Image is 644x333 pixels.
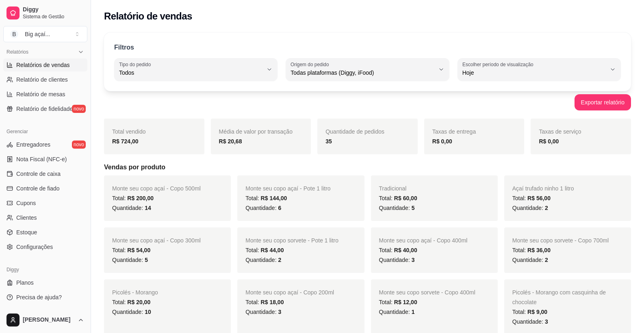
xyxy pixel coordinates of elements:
[16,141,50,149] span: Entregadores
[23,13,84,20] span: Sistema de Gestão
[291,69,434,77] span: Todas plataformas (Diggy, iFood)
[245,247,284,253] span: Total:
[512,318,548,325] span: Quantidade:
[3,240,87,253] a: Configurações
[112,299,150,305] span: Total:
[379,299,417,305] span: Total:
[114,58,278,81] button: Tipo do pedidoTodos
[245,309,281,315] span: Quantidade:
[325,128,384,135] span: Quantidade de pedidos
[3,182,87,195] a: Controle de fiado
[432,128,476,135] span: Taxas de entrega
[16,155,67,163] span: Nota Fiscal (NFC-e)
[575,94,631,110] button: Exportar relatório
[379,195,417,201] span: Total:
[104,162,631,172] h5: Vendas por produto
[3,197,87,210] a: Cupons
[512,257,548,263] span: Quantidade:
[16,214,37,222] span: Clientes
[3,263,87,276] div: Diggy
[512,237,609,244] span: Monte seu copo sorvete - Copo 700ml
[291,61,332,68] label: Origem do pedido
[412,205,415,211] span: 5
[119,69,263,77] span: Todos
[3,102,87,115] a: Relatório de fidelidadenovo
[379,237,468,244] span: Monte seu copo açaí - Copo 400ml
[112,128,146,135] span: Total vendido
[3,291,87,304] a: Precisa de ajuda?
[245,195,287,201] span: Total:
[325,138,332,145] strong: 35
[112,289,158,296] span: Picolés - Morango
[3,26,87,42] button: Select a team
[278,257,281,263] span: 2
[245,257,281,263] span: Quantidade:
[112,205,151,211] span: Quantidade:
[114,43,134,52] p: Filtros
[16,293,62,301] span: Precisa de ajuda?
[3,88,87,101] a: Relatório de mesas
[545,318,548,325] span: 3
[545,205,548,211] span: 2
[286,58,449,81] button: Origem do pedidoTodas plataformas (Diggy, iFood)
[112,138,139,145] strong: R$ 724,00
[261,195,287,201] span: R$ 144,00
[394,195,417,201] span: R$ 60,00
[462,61,536,68] label: Escolher período de visualização
[539,128,581,135] span: Taxas de serviço
[219,128,293,135] span: Média de valor por transação
[432,138,452,145] strong: R$ 0,00
[462,69,606,77] span: Hoje
[112,195,154,201] span: Total:
[458,58,621,81] button: Escolher período de visualizaçãoHoje
[412,309,415,315] span: 1
[278,205,281,211] span: 6
[112,257,148,263] span: Quantidade:
[512,289,606,305] span: Picolés - Morango com casquinha de chocolate
[394,247,417,253] span: R$ 40,00
[16,76,68,84] span: Relatório de clientes
[7,49,28,55] span: Relatórios
[16,105,73,113] span: Relatório de fidelidade
[412,257,415,263] span: 3
[3,226,87,239] a: Estoque
[3,167,87,180] a: Controle de caixa
[145,205,151,211] span: 14
[112,237,201,244] span: Monte seu copo açaí - Copo 300ml
[527,309,547,315] span: R$ 9,00
[245,185,330,192] span: Monte seu copo açaí - Pote 1 litro
[278,309,281,315] span: 3
[379,309,415,315] span: Quantidade:
[512,185,574,192] span: Açaí trufado ninho 1 litro
[16,228,37,236] span: Estoque
[379,289,475,296] span: Monte seu copo sorvete - Copo 400ml
[379,205,415,211] span: Quantidade:
[512,205,548,211] span: Quantidade:
[112,185,201,192] span: Monte seu copo açaí - Copo 500ml
[145,257,148,263] span: 5
[512,309,547,315] span: Total:
[16,61,70,69] span: Relatórios de vendas
[16,199,36,207] span: Cupons
[527,247,551,253] span: R$ 36,00
[3,153,87,166] a: Nota Fiscal (NFC-e)
[512,247,551,253] span: Total:
[394,299,417,305] span: R$ 12,00
[25,30,50,38] div: Big açaí ...
[527,195,551,201] span: R$ 56,00
[261,247,284,253] span: R$ 44,00
[539,138,559,145] strong: R$ 0,00
[127,247,150,253] span: R$ 54,00
[3,3,87,23] a: DiggySistema de Gestão
[379,257,415,263] span: Quantidade:
[112,247,150,253] span: Total:
[219,138,242,145] strong: R$ 20,68
[112,309,151,315] span: Quantidade:
[261,299,284,305] span: R$ 18,00
[23,6,84,13] span: Diggy
[127,195,154,201] span: R$ 200,00
[119,61,154,68] label: Tipo do pedido
[104,10,192,23] h2: Relatório de vendas
[3,138,87,151] a: Entregadoresnovo
[545,257,548,263] span: 2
